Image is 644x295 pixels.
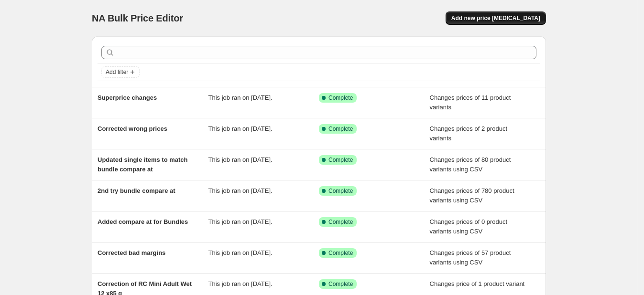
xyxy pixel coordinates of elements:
[328,187,353,195] span: Complete
[208,280,273,287] span: This job ran on [DATE].
[101,66,140,78] button: Add filter
[430,218,508,235] span: Changes prices of 0 product variants using CSV
[430,280,525,287] span: Changes price of 1 product variant
[430,249,511,266] span: Changes prices of 57 product variants using CSV
[430,187,514,204] span: Changes prices of 780 product variants using CSV
[92,13,183,23] span: NA Bulk Price Editor
[328,156,353,164] span: Complete
[208,218,273,225] span: This job ran on [DATE].
[328,280,353,288] span: Complete
[208,94,273,101] span: This job ran on [DATE].
[451,14,540,22] span: Add new price [MEDICAL_DATA]
[208,125,273,132] span: This job ran on [DATE].
[446,11,546,25] button: Add new price [MEDICAL_DATA]
[430,156,511,173] span: Changes prices of 80 product variants using CSV
[98,187,175,194] span: 2nd try bundle compare at
[98,156,188,173] span: Updated single items to match bundle compare at
[98,249,165,256] span: Corrected bad margins
[328,94,353,102] span: Complete
[98,218,188,225] span: Added compare at for Bundles
[208,156,273,163] span: This job ran on [DATE].
[208,187,273,194] span: This job ran on [DATE].
[98,94,157,101] span: Superprice changes
[98,125,167,132] span: Corrected wrong prices
[430,125,508,142] span: Changes prices of 2 product variants
[208,249,273,256] span: This job ran on [DATE].
[328,218,353,226] span: Complete
[328,249,353,257] span: Complete
[430,94,511,111] span: Changes prices of 11 product variants
[328,125,353,133] span: Complete
[106,68,128,76] span: Add filter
